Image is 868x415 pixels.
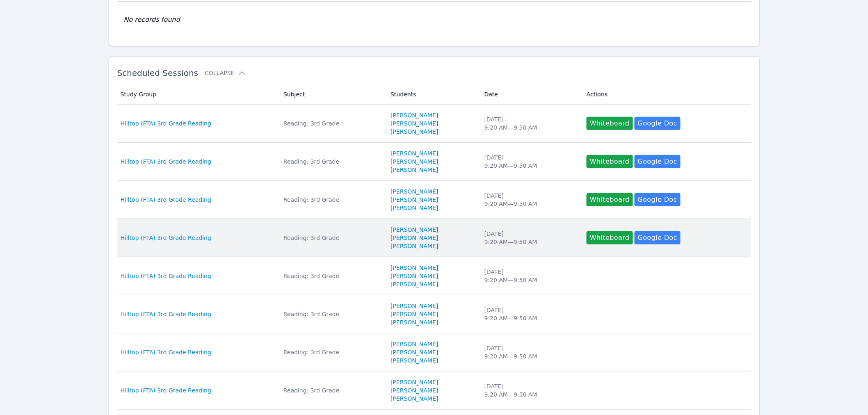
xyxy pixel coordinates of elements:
[391,318,438,326] a: [PERSON_NAME]
[117,372,751,410] tr: Hilltop (FTA) 3rd Grade ReadingReading: 3rd Grade[PERSON_NAME][PERSON_NAME][PERSON_NAME][DATE]9:2...
[117,295,751,333] tr: Hilltop (FTA) 3rd Grade ReadingReading: 3rd Grade[PERSON_NAME][PERSON_NAME][PERSON_NAME][DATE]9:2...
[391,226,438,234] a: [PERSON_NAME]
[117,257,751,295] tr: Hilltop (FTA) 3rd Grade ReadingReading: 3rd Grade[PERSON_NAME][PERSON_NAME][PERSON_NAME][DATE]9:2...
[391,128,438,136] a: [PERSON_NAME]
[117,333,751,372] tr: Hilltop (FTA) 3rd Grade ReadingReading: 3rd Grade[PERSON_NAME][PERSON_NAME][PERSON_NAME][DATE]9:2...
[484,115,577,132] div: [DATE] 9:20 AM — 9:50 AM
[635,231,681,244] a: Google Doc
[391,157,438,166] a: [PERSON_NAME]
[391,204,438,212] a: [PERSON_NAME]
[121,348,212,356] a: Hilltop (FTA) 3rd Grade Reading
[117,181,751,219] tr: Hilltop (FTA) 3rd Grade ReadingReading: 3rd Grade[PERSON_NAME][PERSON_NAME][PERSON_NAME][DATE]9:2...
[391,119,438,128] a: [PERSON_NAME]
[391,386,438,394] a: [PERSON_NAME]
[391,394,438,403] a: [PERSON_NAME]
[635,155,681,168] a: Google Doc
[391,234,438,242] a: [PERSON_NAME]
[283,386,381,394] div: Reading: 3rd Grade
[205,69,246,77] button: Collapse
[279,84,386,105] th: Subject
[480,84,582,105] th: Date
[582,84,751,105] th: Actions
[484,153,577,170] div: [DATE] 9:20 AM — 9:50 AM
[587,155,633,168] button: Whiteboard
[121,119,212,128] a: Hilltop (FTA) 3rd Grade Reading
[635,117,681,130] a: Google Doc
[391,272,438,280] a: [PERSON_NAME]
[391,302,438,310] a: [PERSON_NAME]
[283,196,381,204] div: Reading: 3rd Grade
[121,196,212,204] a: Hilltop (FTA) 3rd Grade Reading
[391,242,438,250] a: [PERSON_NAME]
[283,272,381,280] div: Reading: 3rd Grade
[283,119,381,128] div: Reading: 3rd Grade
[117,105,751,143] tr: Hilltop (FTA) 3rd Grade ReadingReading: 3rd Grade[PERSON_NAME][PERSON_NAME][PERSON_NAME][DATE]9:2...
[484,268,577,284] div: [DATE] 9:20 AM — 9:50 AM
[391,356,438,365] a: [PERSON_NAME]
[283,157,381,166] div: Reading: 3rd Grade
[391,196,438,204] a: [PERSON_NAME]
[587,117,633,130] button: Whiteboard
[283,310,381,318] div: Reading: 3rd Grade
[391,187,438,196] a: [PERSON_NAME]
[391,111,438,119] a: [PERSON_NAME]
[117,68,199,78] span: Scheduled Sessions
[635,193,681,206] a: Google Doc
[391,378,438,386] a: [PERSON_NAME]
[117,84,279,105] th: Study Group
[391,340,438,348] a: [PERSON_NAME]
[386,84,480,105] th: Students
[117,219,751,257] tr: Hilltop (FTA) 3rd Grade ReadingReading: 3rd Grade[PERSON_NAME][PERSON_NAME][PERSON_NAME][DATE]9:2...
[587,231,633,244] button: Whiteboard
[121,272,212,280] a: Hilltop (FTA) 3rd Grade Reading
[484,192,577,208] div: [DATE] 9:20 AM — 9:50 AM
[391,149,438,157] a: [PERSON_NAME]
[283,348,381,356] div: Reading: 3rd Grade
[391,310,438,318] a: [PERSON_NAME]
[121,234,212,242] a: Hilltop (FTA) 3rd Grade Reading
[484,344,577,360] div: [DATE] 9:20 AM — 9:50 AM
[484,230,577,246] div: [DATE] 9:20 AM — 9:50 AM
[587,193,633,206] button: Whiteboard
[484,382,577,399] div: [DATE] 9:20 AM — 9:50 AM
[391,264,438,272] a: [PERSON_NAME]
[391,280,438,288] a: [PERSON_NAME]
[121,157,212,166] a: Hilltop (FTA) 3rd Grade Reading
[391,166,438,174] a: [PERSON_NAME]
[484,306,577,322] div: [DATE] 9:20 AM — 9:50 AM
[391,348,438,356] a: [PERSON_NAME]
[121,386,212,394] a: Hilltop (FTA) 3rd Grade Reading
[121,310,212,318] a: Hilltop (FTA) 3rd Grade Reading
[117,143,751,181] tr: Hilltop (FTA) 3rd Grade ReadingReading: 3rd Grade[PERSON_NAME][PERSON_NAME][PERSON_NAME][DATE]9:2...
[283,234,381,242] div: Reading: 3rd Grade
[117,2,751,38] td: No records found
